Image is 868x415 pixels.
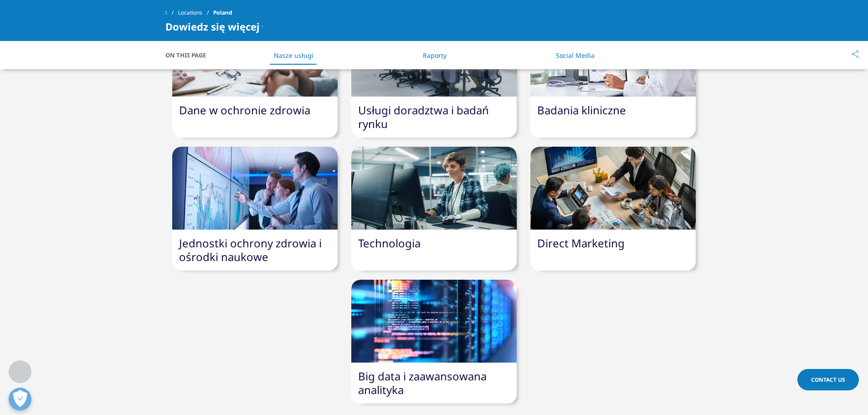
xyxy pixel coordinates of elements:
span: On This Page [165,51,216,60]
a: Locations [178,5,213,21]
span: Contact Us [811,376,845,384]
a: Usługi doradztwa i badań rynku [358,102,489,131]
span: Poland [213,5,232,21]
a: Badania kliniczne [537,102,626,118]
button: Open Preferences [9,388,31,410]
a: Contact Us [797,369,859,390]
a: Nasze usługi [274,51,313,60]
a: Big data i zaawansowana analityka [358,369,487,397]
a: Jednostki ochrony zdrowia i ośrodki naukowe [179,236,322,264]
a: Dane w ochronie zdrowia [179,102,310,118]
a: Direct Marketing [537,236,625,251]
span: Dowiedz się więcej [165,21,260,32]
a: Technologia [358,236,421,251]
a: Raporty [423,51,447,60]
a: Social Media [556,51,595,60]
